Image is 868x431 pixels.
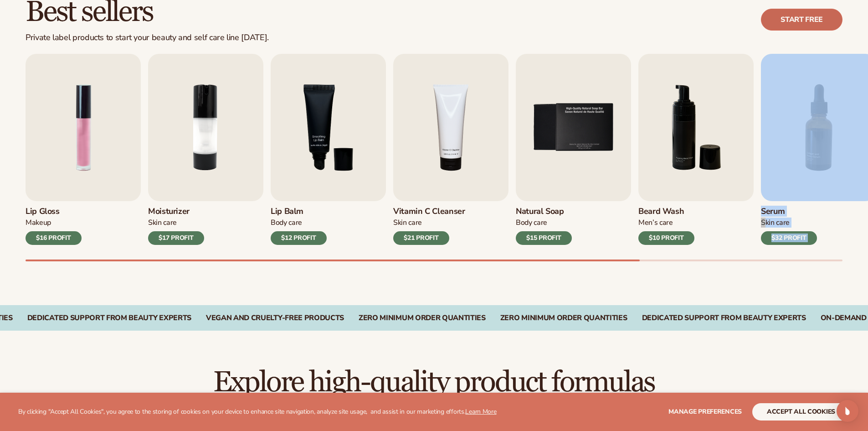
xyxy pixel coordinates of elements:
div: Body Care [516,218,572,228]
div: Private label products to start your beauty and self care line [DATE]. [26,33,269,43]
div: $17 PROFIT [148,231,204,245]
h3: Beard Wash [638,207,694,217]
a: 3 / 9 [271,54,386,245]
span: Manage preferences [668,407,742,416]
div: $16 PROFIT [26,231,82,245]
a: 6 / 9 [638,54,754,245]
div: Zero Minimum Order QuantitieS [500,314,627,322]
h3: Serum [761,207,817,217]
a: Start free [761,9,842,31]
p: By clicking "Accept All Cookies", you agree to the storing of cookies on your device to enhance s... [18,408,497,416]
div: Open Intercom Messenger [837,400,858,422]
button: Manage preferences [668,403,742,421]
h3: Lip Balm [271,207,327,217]
a: 5 / 9 [516,54,631,245]
h2: Explore high-quality product formulas [26,367,842,398]
div: Skin Care [148,218,204,228]
h3: Moisturizer [148,207,204,217]
a: 1 / 9 [26,54,141,245]
div: Makeup [26,218,82,228]
div: Body Care [271,218,327,228]
button: accept all cookies [752,403,850,421]
div: $15 PROFIT [516,231,572,245]
div: $12 PROFIT [271,231,327,245]
div: $10 PROFIT [638,231,694,245]
div: Skin Care [761,218,817,228]
div: Zero Minimum Order QuantitieS [359,314,486,322]
h3: Lip Gloss [26,207,82,217]
div: Skin Care [393,218,465,228]
a: Learn More [465,407,496,416]
a: 4 / 9 [393,54,508,245]
h3: Natural Soap [516,207,572,217]
div: DEDICATED SUPPORT FROM BEAUTY EXPERTS [27,314,191,322]
div: $32 PROFIT [761,231,817,245]
a: 2 / 9 [148,54,263,245]
div: $21 PROFIT [393,231,449,245]
div: Dedicated Support From Beauty Experts [642,314,806,322]
h3: Vitamin C Cleanser [393,207,465,217]
div: Vegan and Cruelty-Free Products [206,314,344,322]
div: Men’s Care [638,218,694,228]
